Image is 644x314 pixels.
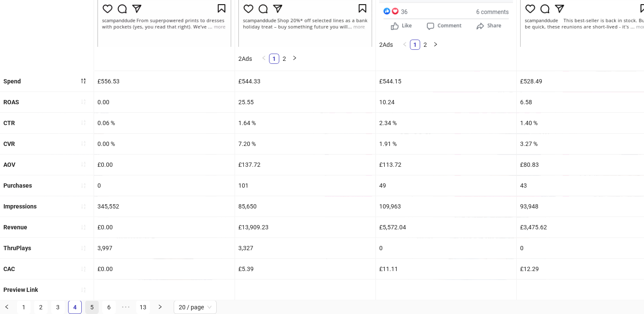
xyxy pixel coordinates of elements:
[410,40,420,49] a: 1
[376,71,516,91] div: £544.15
[402,42,407,47] span: left
[235,134,375,154] div: 7.20 %
[3,78,21,85] b: Spend
[235,217,375,237] div: £13,909.23
[80,287,86,293] span: sort-ascending
[119,300,133,314] span: •••
[3,182,32,189] b: Purchases
[94,217,235,237] div: £0.00
[85,300,99,314] li: 5
[430,40,441,50] button: right
[279,54,289,64] li: 2
[289,54,300,64] button: right
[400,40,410,50] button: left
[3,161,15,168] b: AOV
[430,40,441,50] li: Next Page
[376,92,516,112] div: 10.24
[376,196,516,217] div: 109,963
[157,304,163,309] span: right
[80,140,86,146] span: sort-ascending
[4,304,9,309] span: left
[269,54,279,64] li: 1
[289,54,300,64] li: Next Page
[94,134,235,154] div: 0.00 %
[421,40,430,49] a: 2
[280,54,289,63] a: 2
[69,301,81,314] a: 4
[420,40,430,50] li: 2
[80,120,86,126] span: sort-ascending
[3,245,31,251] b: ThruPlays
[94,259,235,279] div: £0.00
[80,245,86,251] span: sort-ascending
[153,300,167,314] li: Next Page
[94,196,235,217] div: 345,552
[80,183,86,188] span: sort-ascending
[80,266,86,272] span: sort-ascending
[34,300,48,314] li: 2
[269,54,279,63] a: 1
[235,238,375,258] div: 3,327
[80,78,86,84] span: sort-descending
[235,71,375,91] div: £544.33
[379,41,393,48] span: 2 Ads
[80,99,86,105] span: sort-ascending
[94,154,235,175] div: £0.00
[136,300,150,314] li: 13
[119,300,133,314] li: Next 5 Pages
[51,300,65,314] li: 3
[80,203,86,209] span: sort-ascending
[34,301,47,314] a: 2
[174,300,217,314] div: Page Size
[102,300,116,314] li: 6
[94,113,235,133] div: 0.06 %
[80,224,86,230] span: sort-ascending
[376,113,516,133] div: 2.34 %
[235,259,375,279] div: £5.39
[86,301,98,314] a: 5
[292,55,297,60] span: right
[137,301,149,314] a: 13
[235,92,375,112] div: 25.55
[433,42,438,47] span: right
[3,99,19,106] b: ROAS
[376,238,516,258] div: 0
[376,175,516,196] div: 49
[235,154,375,175] div: £137.72
[3,120,15,126] b: CTR
[3,224,27,231] b: Revenue
[17,301,30,314] a: 1
[3,140,15,147] b: CVR
[94,238,235,258] div: 3,997
[410,40,420,50] li: 1
[94,92,235,112] div: 0.00
[235,113,375,133] div: 1.64 %
[3,286,38,293] b: Preview Link
[52,301,64,314] a: 3
[94,71,235,91] div: £556.53
[376,134,516,154] div: 1.91 %
[94,175,235,196] div: 0
[259,54,269,64] button: left
[153,300,167,314] button: right
[235,175,375,196] div: 101
[259,54,269,64] li: Previous Page
[376,217,516,237] div: £5,572.04
[68,300,82,314] li: 4
[3,203,37,210] b: Impressions
[179,301,212,314] span: 20 / page
[235,196,375,217] div: 85,650
[3,265,15,272] b: CAC
[103,301,115,314] a: 6
[80,161,86,167] span: sort-ascending
[17,300,31,314] li: 1
[400,40,410,50] li: Previous Page
[238,55,252,62] span: 2 Ads
[261,55,266,60] span: left
[376,259,516,279] div: £11.11
[376,154,516,175] div: £113.72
